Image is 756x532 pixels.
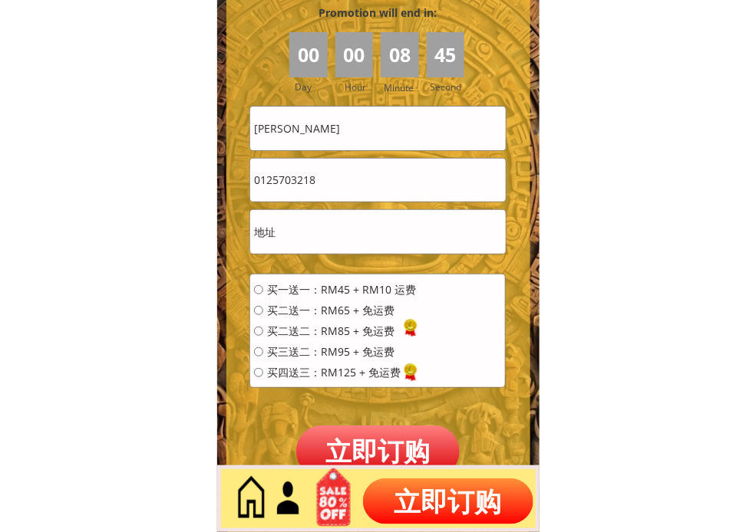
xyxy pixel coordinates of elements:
[250,210,505,253] input: 地址
[267,284,416,295] span: 买一送一：RM45 + RM10 运费
[291,5,464,21] h3: Promotion will end in:
[295,80,333,94] h3: Day
[345,80,377,94] h3: Hour
[250,159,505,202] input: 电话
[267,326,416,337] span: 买二送二：RM85 + 免运费
[363,478,533,524] p: 立即订购
[267,305,416,316] span: 买二送一：RM65 + 免运费
[384,80,418,95] h3: Minute
[250,107,505,149] input: 姓名
[431,80,468,94] h3: Second
[267,367,416,378] span: 买四送三：RM125 + 免运费
[296,425,461,477] p: 立即订购
[267,346,416,357] span: 买三送二：RM95 + 免运费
